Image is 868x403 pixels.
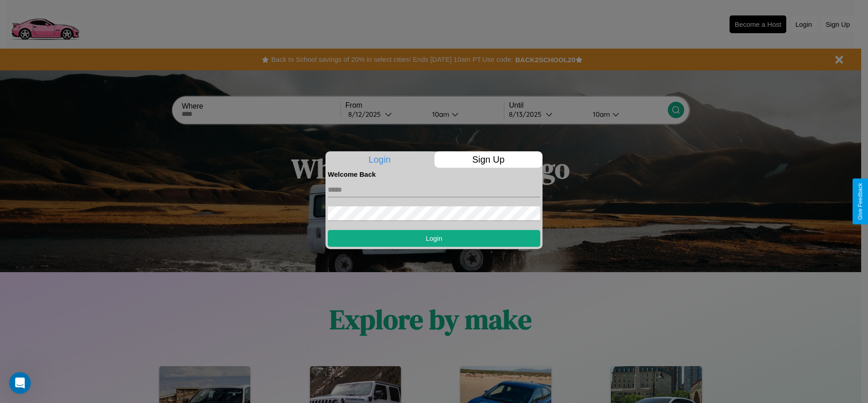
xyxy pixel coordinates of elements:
h4: Welcome Back [328,170,540,178]
button: Login [328,230,540,247]
iframe: Intercom live chat [9,372,31,394]
div: Give Feedback [857,183,863,220]
p: Sign Up [434,151,543,168]
p: Login [325,151,434,168]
